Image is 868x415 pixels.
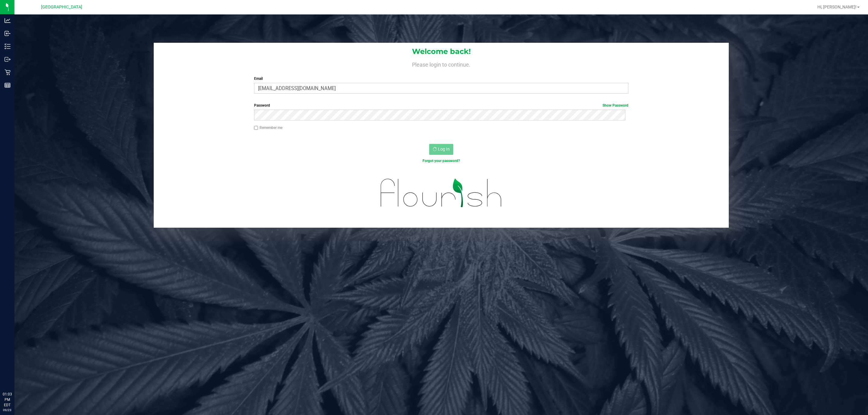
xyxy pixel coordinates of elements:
inline-svg: Reports [5,82,11,88]
inline-svg: Analytics [5,17,11,23]
label: Email [254,76,628,81]
span: [GEOGRAPHIC_DATA] [41,5,82,10]
input: Remember me [254,126,258,130]
img: flourish_logo.svg [370,170,513,216]
p: 01:03 PM EDT [3,392,12,408]
h1: Welcome back! [154,48,729,55]
button: Log In [429,144,453,155]
span: Password [254,103,270,108]
inline-svg: Inbound [5,30,11,36]
inline-svg: Outbound [5,56,11,62]
inline-svg: Inventory [5,43,11,49]
a: Show Password [602,103,628,108]
label: Remember me [254,125,282,130]
span: Log In [438,147,450,151]
h4: Please login to continue. [154,60,729,67]
p: 09/23 [3,408,12,412]
span: Hi, [PERSON_NAME]! [817,5,857,9]
inline-svg: Retail [5,69,11,75]
a: Forgot your password? [423,159,460,163]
